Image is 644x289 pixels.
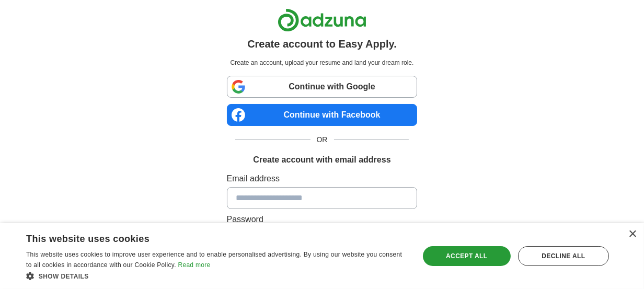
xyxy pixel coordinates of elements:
h1: Create account to Easy Apply. [247,36,397,52]
a: Continue with Google [227,76,418,98]
div: Accept all [423,246,511,266]
div: Show details [26,271,407,281]
img: Adzuna logo [278,8,366,32]
label: Password [227,213,418,226]
span: Show details [39,273,89,280]
span: This website uses cookies to improve user experience and to enable personalised advertising. By u... [26,251,402,269]
a: Continue with Facebook [227,104,418,126]
p: Create an account, upload your resume and land your dream role. [229,58,416,67]
span: OR [310,134,334,145]
label: Email address [227,172,418,185]
div: This website uses cookies [26,229,381,245]
h1: Create account with email address [253,154,390,166]
div: Close [628,230,636,238]
a: Read more, opens a new window [178,261,210,269]
div: Decline all [518,246,609,266]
